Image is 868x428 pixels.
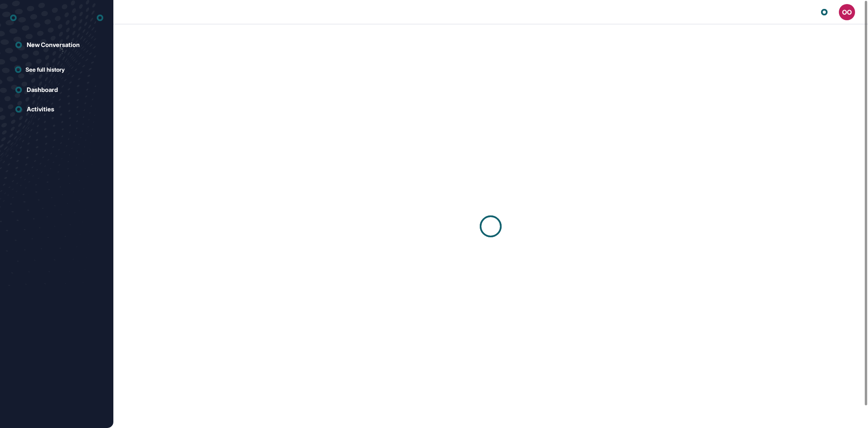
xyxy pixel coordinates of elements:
[839,4,855,20] button: OO
[10,11,17,24] div: entrapeer-logo
[26,65,65,74] span: See full history
[10,37,103,53] a: New Conversation
[10,82,103,98] a: Dashboard
[27,41,80,49] div: New Conversation
[27,106,54,113] div: Activities
[27,86,58,94] div: Dashboard
[15,65,103,74] a: See full history
[10,101,103,117] a: Activities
